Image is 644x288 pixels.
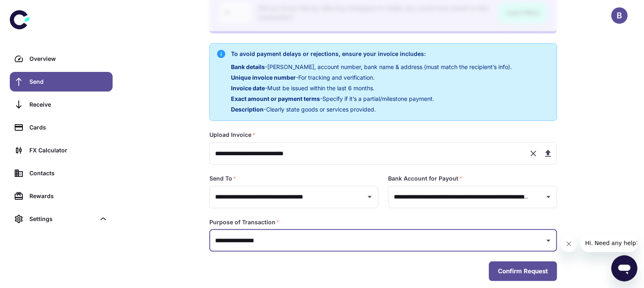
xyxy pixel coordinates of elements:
span: Unique invoice number [231,74,296,81]
button: Open [543,235,554,246]
div: Settings [29,214,95,223]
label: Bank Account for Payout [388,174,462,183]
button: Open [364,191,375,203]
a: Send [10,72,113,92]
iframe: Button to launch messaging window [611,255,637,281]
p: - For tracking and verification. [231,73,512,82]
p: - Specify if it’s a partial/milestone payment. [231,94,512,103]
div: Overview [29,54,108,63]
button: Confirm Request [489,261,557,281]
div: Cards [29,123,108,132]
div: Receive [29,100,108,109]
p: - [PERSON_NAME], account number, bank name & address (must match the recipient’s info). [231,63,512,71]
iframe: Close message [561,236,577,252]
span: Exact amount or payment terms [231,95,320,102]
span: Bank details [231,63,265,70]
a: Rewards [10,186,113,206]
iframe: Message from company [580,234,637,252]
div: Settings [10,209,113,229]
div: FX Calculator [29,146,108,155]
label: Send To [209,174,236,183]
a: FX Calculator [10,141,113,160]
p: - Must be issued within the last 6 months. [231,84,512,93]
span: Description [231,106,264,113]
a: Cards [10,118,113,137]
label: Purpose of Transaction [209,218,280,226]
a: Receive [10,95,113,114]
span: Invoice date [231,85,265,92]
div: Rewards [29,192,108,201]
a: Contacts [10,163,113,183]
div: Contacts [29,169,108,178]
a: Overview [10,49,113,69]
label: Upload Invoice [209,131,255,139]
p: - Clearly state goods or services provided. [231,105,512,114]
span: Hi. Need any help? [5,6,59,12]
h6: To avoid payment delays or rejections, ensure your invoice includes: [231,49,512,58]
div: Send [29,77,108,86]
button: Open [543,191,554,203]
button: B [611,7,628,24]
